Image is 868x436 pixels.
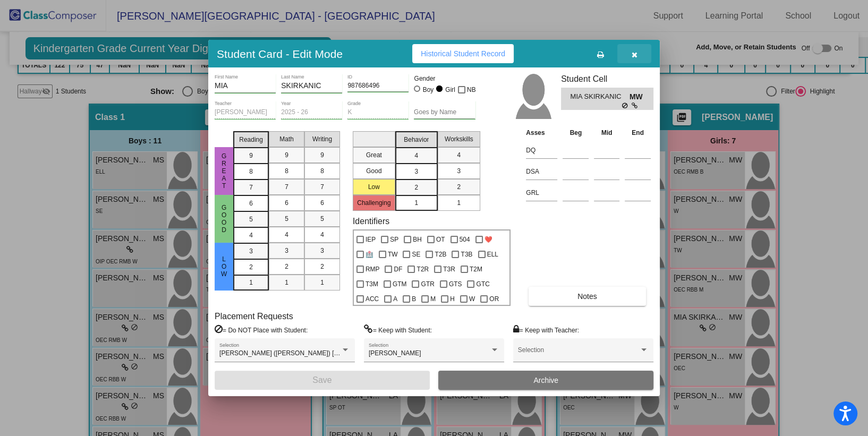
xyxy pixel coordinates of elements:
[526,185,557,201] input: assessment
[422,85,434,95] div: Boy
[388,248,398,261] span: TW
[285,166,288,176] span: 8
[570,91,629,102] span: MIA SKIRKANIC
[320,230,324,240] span: 4
[513,324,579,335] label: = Keep with Teacher:
[414,183,418,192] span: 2
[347,82,409,90] input: Enter ID
[484,233,492,246] span: ❤️
[393,278,407,290] span: GTM
[320,182,324,192] span: 7
[320,262,324,271] span: 2
[320,214,324,224] span: 5
[421,278,434,290] span: GTR
[320,278,324,287] span: 1
[320,246,324,255] span: 3
[469,293,475,305] span: W
[435,248,446,261] span: T2B
[416,263,429,276] span: T2R
[523,127,560,139] th: Asses
[622,127,653,139] th: End
[526,164,557,179] input: assessment
[312,375,331,384] span: Save
[413,233,422,246] span: BH
[219,349,385,357] span: [PERSON_NAME] ([PERSON_NAME]) [PERSON_NAME]
[353,216,389,226] label: Identifiers
[285,278,288,287] span: 1
[414,167,418,176] span: 3
[412,248,420,261] span: SE
[414,109,475,116] input: goes by name
[285,262,288,271] span: 2
[285,246,288,255] span: 3
[219,204,229,234] span: Good
[445,85,455,95] div: Girl
[365,248,373,261] span: 🏥
[365,293,379,305] span: ACC
[457,150,461,160] span: 4
[470,263,482,276] span: T2M
[369,349,421,357] span: [PERSON_NAME]
[312,134,332,144] span: Writing
[249,246,253,256] span: 3
[459,233,470,246] span: 504
[279,134,294,144] span: Math
[421,49,505,58] span: Historical Student Record
[285,214,288,224] span: 5
[404,135,429,144] span: Behavior
[320,198,324,208] span: 6
[239,135,263,144] span: Reading
[629,91,644,102] span: MW
[249,167,253,176] span: 8
[285,150,288,160] span: 9
[249,183,253,192] span: 7
[364,324,432,335] label: = Keep with Student:
[249,199,253,208] span: 6
[461,248,472,261] span: T3B
[577,292,597,301] span: Notes
[487,248,498,261] span: ELL
[414,151,418,160] span: 4
[526,142,557,158] input: assessment
[365,278,378,290] span: T3M
[489,293,499,305] span: OR
[457,166,461,176] span: 3
[591,127,622,139] th: Mid
[320,166,324,176] span: 8
[561,74,653,84] h3: Student Cell
[249,262,253,272] span: 2
[414,198,418,208] span: 1
[215,324,308,335] label: = Do NOT Place with Student:
[457,182,461,192] span: 2
[219,255,229,278] span: Low
[457,198,461,208] span: 1
[249,278,253,287] span: 1
[320,150,324,160] span: 9
[430,293,436,305] span: M
[365,233,376,246] span: IEP
[281,109,342,116] input: year
[529,287,645,306] button: Notes
[560,127,591,139] th: Beg
[412,44,514,63] button: Historical Student Record
[438,371,653,390] button: Archive
[219,152,229,190] span: Great
[249,215,253,224] span: 5
[217,47,343,61] h3: Student Card - Edit Mode
[533,376,558,384] span: Archive
[467,83,476,96] span: NB
[390,233,398,246] span: SP
[215,371,430,390] button: Save
[414,74,475,83] mat-label: Gender
[249,151,253,160] span: 9
[285,230,288,240] span: 4
[285,198,288,208] span: 6
[249,230,253,240] span: 4
[394,263,402,276] span: DF
[445,134,473,144] span: Workskills
[449,278,462,290] span: GTS
[476,278,489,290] span: GTC
[412,293,416,305] span: B
[393,293,397,305] span: A
[347,109,409,116] input: grade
